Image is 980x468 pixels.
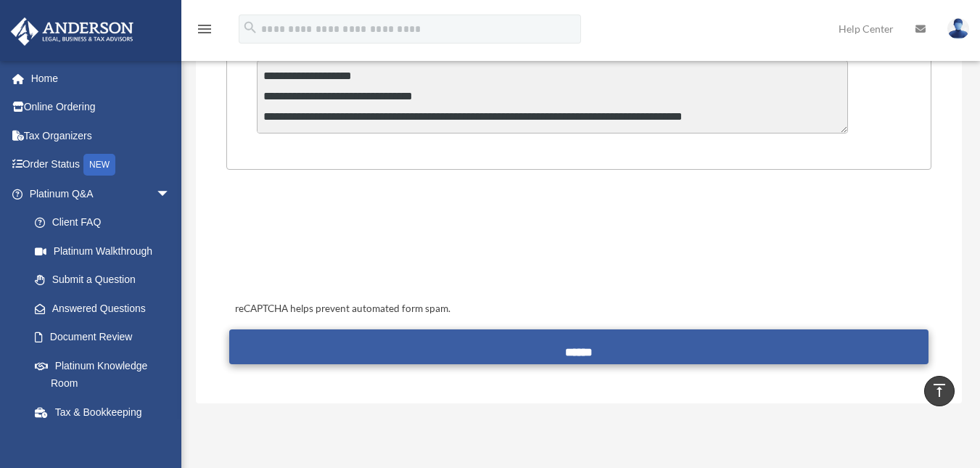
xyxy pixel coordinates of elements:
a: Order StatusNEW [10,150,192,180]
a: Platinum Knowledge Room [20,351,192,398]
iframe: reCAPTCHA [231,215,451,271]
i: menu [196,20,213,38]
a: Document Review [20,323,192,352]
img: Anderson Advisors Platinum Portal [7,17,138,46]
div: reCAPTCHA helps prevent automated form spam. [229,300,928,318]
a: Tax Organizers [10,121,192,150]
img: User Pic [947,18,969,39]
div: NEW [83,154,115,176]
a: Client FAQ [20,208,192,237]
a: Platinum Q&Aarrow_drop_down [10,179,192,208]
i: vertical_align_top [931,382,948,399]
a: vertical_align_top [924,376,955,406]
a: Tax & Bookkeeping Packages [20,398,192,444]
span: arrow_drop_down [156,179,185,209]
a: Online Ordering [10,93,192,122]
a: menu [196,25,213,38]
i: search [242,20,258,36]
a: Platinum Walkthrough [20,237,192,266]
a: Answered Questions [20,294,192,323]
a: Home [10,64,192,93]
a: Submit a Question [20,266,185,295]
